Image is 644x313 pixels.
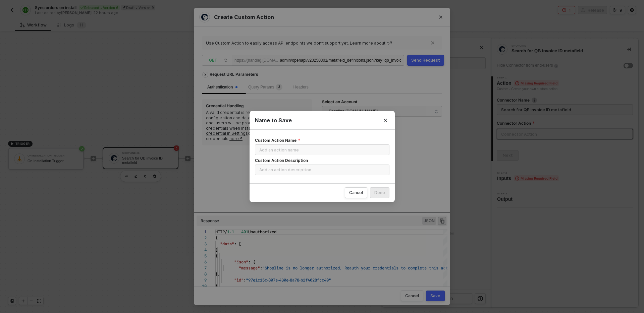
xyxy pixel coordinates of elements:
[255,117,389,124] div: Name to Save
[255,158,312,163] label: Custom Action Description
[255,165,389,175] input: Custom Action Description
[370,187,389,198] button: Done
[345,187,367,198] button: Cancel
[376,111,395,130] button: Close
[255,144,389,155] input: Custom Action Name
[255,138,301,143] label: Custom Action Name
[349,190,363,195] div: Cancel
